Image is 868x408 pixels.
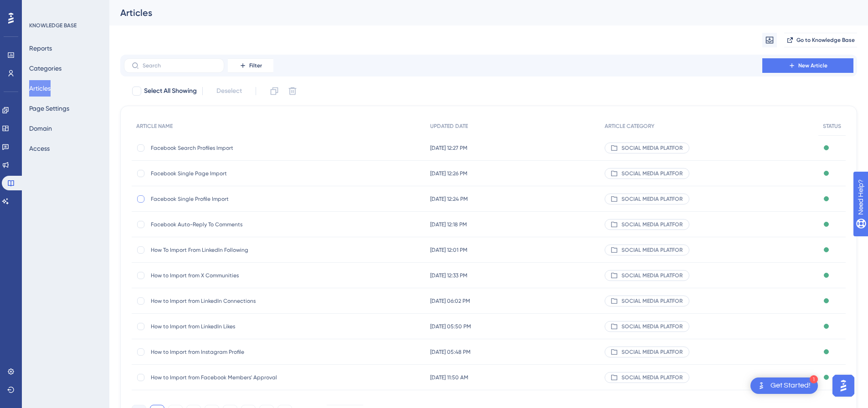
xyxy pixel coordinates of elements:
[29,80,51,97] button: Articles
[762,58,853,73] button: New Article
[430,272,467,279] span: [DATE] 12:33 PM
[430,195,468,203] span: [DATE] 12:24 PM
[29,40,52,56] button: Reports
[823,122,841,130] span: STATUS
[621,297,683,305] span: SOCIAL MEDIA PLATFOR
[430,323,471,330] span: [DATE] 05:50 PM
[29,100,69,117] button: Page Settings
[151,144,297,152] span: Facebook Search Profiles Import
[151,297,297,305] span: How to Import from LinkedIn Connections
[136,122,173,130] span: ARTICLE NAME
[621,348,683,356] span: SOCIAL MEDIA PLATFOR
[430,122,468,130] span: UPDATED DATE
[143,62,216,69] input: Search
[621,195,683,203] span: SOCIAL MEDIA PLATFOR
[216,86,242,97] span: Deselect
[621,246,683,254] span: SOCIAL MEDIA PLATFOR
[120,6,834,19] div: Articles
[430,297,470,305] span: [DATE] 06:02 PM
[770,381,811,391] div: Get Started!
[810,375,818,383] div: 1
[430,348,471,356] span: [DATE] 05:48 PM
[21,2,57,13] span: Need Help?
[621,144,683,152] span: SOCIAL MEDIA PLATFOR
[151,195,297,203] span: Facebook Single Profile Import
[208,83,250,99] button: Deselect
[151,348,297,356] span: How to Import from Instagram Profile
[228,58,273,73] button: Filter
[430,221,467,228] span: [DATE] 12:18 PM
[750,377,818,394] div: Open Get Started! checklist, remaining modules: 1
[151,374,297,381] span: How to Import from Facebook Members' Approval
[151,170,297,177] span: Facebook Single Page Import
[621,272,683,279] span: SOCIAL MEDIA PLATFOR
[430,374,468,381] span: [DATE] 11:50 AM
[605,122,654,130] span: ARTICLE CATEGORY
[29,22,77,29] div: KNOWLEDGE BASE
[756,380,767,391] img: launcher-image-alternative-text
[430,170,467,177] span: [DATE] 12:26 PM
[798,62,827,69] span: New Article
[621,374,683,381] span: SOCIAL MEDIA PLATFOR
[151,272,297,279] span: How to Import from X Communities
[430,246,467,254] span: [DATE] 12:01 PM
[29,140,50,157] button: Access
[430,144,467,152] span: [DATE] 12:27 PM
[784,33,857,47] button: Go to Knowledge Base
[621,170,683,177] span: SOCIAL MEDIA PLATFOR
[249,62,262,69] span: Filter
[144,86,197,97] span: Select All Showing
[151,221,297,228] span: Facebook Auto-Reply To Comments
[830,372,857,399] iframe: UserGuiding AI Assistant Launcher
[29,120,52,137] button: Domain
[29,60,62,76] button: Categories
[151,246,297,254] span: How To Import From LinkedIn Following
[621,221,683,228] span: SOCIAL MEDIA PLATFOR
[151,323,297,330] span: How to Import from LinkedIn Likes
[621,323,683,330] span: SOCIAL MEDIA PLATFOR
[796,36,855,44] span: Go to Knowledge Base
